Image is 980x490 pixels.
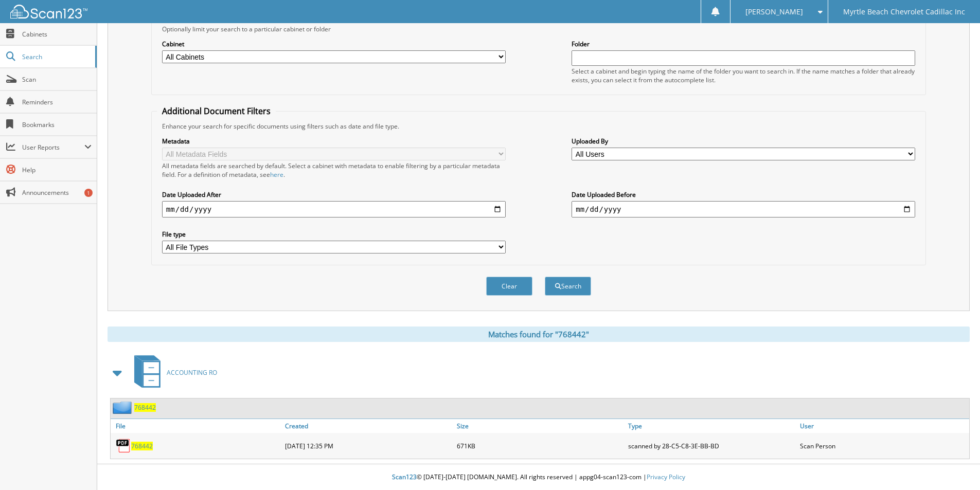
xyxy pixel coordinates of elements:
span: Cabinets [22,30,92,39]
div: 1 [84,189,93,197]
button: Search [545,277,591,296]
legend: Additional Document Filters [157,105,276,117]
a: 768442 [134,403,156,412]
div: All metadata fields are searched by default. Select a cabinet with metadata to enable filtering b... [162,161,506,179]
label: Date Uploaded After [162,190,506,199]
span: [PERSON_NAME] [745,9,803,15]
label: Metadata [162,137,506,146]
div: scanned by 28-C5-C8-3E-BB-BD [626,435,797,456]
img: scan123-logo-white.svg [10,5,87,19]
div: 671KB [454,435,626,456]
a: ACCOUNTING RO [128,352,217,393]
label: Cabinet [162,40,506,48]
span: Bookmarks [22,120,92,129]
div: Optionally limit your search to a particular cabinet or folder [157,25,920,33]
button: Clear [486,277,532,296]
div: [DATE] 12:35 PM [282,435,454,456]
div: Matches found for "768442" [108,326,970,342]
label: File type [162,230,506,239]
div: Enhance your search for specific documents using filters such as date and file type. [157,122,920,131]
a: 768442 [131,442,153,450]
span: Search [22,52,90,61]
a: here [270,170,283,179]
label: Folder [572,40,915,48]
input: start [162,201,506,217]
span: User Reports [22,143,84,152]
span: Scan [22,75,92,84]
a: Created [282,419,454,433]
iframe: Chat Widget [929,441,980,490]
span: Scan123 [392,473,417,481]
span: Help [22,166,92,174]
div: © [DATE]-[DATE] [DOMAIN_NAME]. All rights reserved | appg04-scan123-com | [97,465,980,490]
span: Myrtle Beach Chevrolet Cadillac Inc [843,9,965,15]
label: Uploaded By [572,137,915,146]
div: Select a cabinet and begin typing the name of the folder you want to search in. If the name match... [572,67,915,84]
a: File [111,419,282,433]
span: ACCOUNTING RO [167,368,217,377]
img: PDF.png [116,438,131,453]
a: Size [454,419,626,433]
label: Date Uploaded Before [572,190,915,199]
span: Announcements [22,188,92,197]
a: User [797,419,969,433]
input: end [572,201,915,217]
span: Reminders [22,98,92,106]
a: Privacy Policy [647,473,685,481]
img: folder2.png [113,401,134,414]
a: Type [626,419,797,433]
div: Scan Person [797,435,969,456]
